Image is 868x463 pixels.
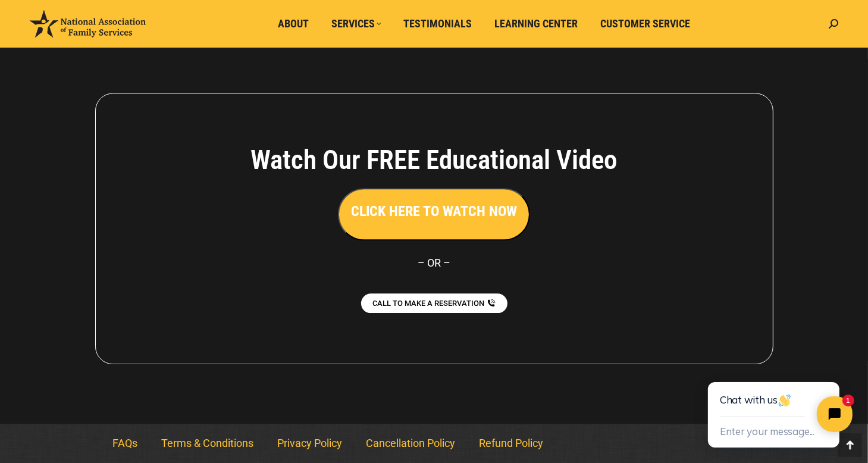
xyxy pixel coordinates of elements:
img: National Association of Family Services [30,10,146,37]
span: – OR – [418,256,450,269]
h4: Watch Our FREE Educational Video [185,144,684,176]
span: CALL TO MAKE A RESERVATION [373,299,485,307]
a: About [270,12,318,35]
span: About [278,17,309,30]
span: Learning Center [495,17,578,30]
a: FAQs [101,430,150,457]
iframe: Tidio Chat [684,344,868,463]
a: Privacy Policy [266,430,355,457]
nav: Menu [101,430,767,457]
a: CALL TO MAKE A RESERVATION [361,293,507,313]
a: Cancellation Policy [355,430,468,457]
span: Testimonials [404,17,472,30]
a: Terms & Conditions [150,430,266,457]
a: CLICK HERE TO WATCH NOW [338,206,530,218]
h3: CLICK HERE TO WATCH NOW [351,201,517,221]
button: CLICK HERE TO WATCH NOW [338,188,530,240]
span: Services [332,17,381,30]
a: Testimonials [396,12,481,35]
a: Learning Center [487,12,587,35]
a: Customer Service [593,12,699,35]
span: Customer Service [601,17,691,30]
a: Refund Policy [468,430,556,457]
